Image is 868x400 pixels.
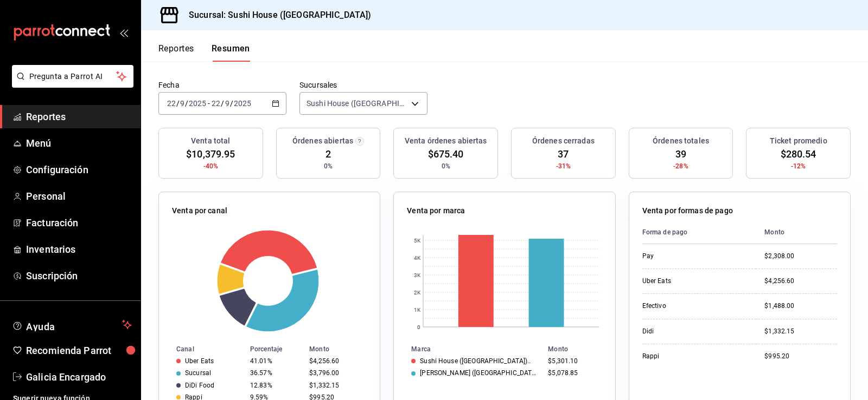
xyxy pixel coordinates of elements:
span: - [208,99,210,108]
div: $995.20 [764,352,837,361]
text: 0 [417,324,420,330]
div: Uber Eats [185,357,214,365]
text: 5K [414,238,421,244]
span: $675.40 [428,147,464,161]
div: Pay [642,252,748,261]
div: Sucursal [185,369,211,377]
div: $1,332.15 [309,382,362,389]
h3: Sucursal: Sushi House ([GEOGRAPHIC_DATA]) [180,9,371,22]
span: 2 [325,147,331,161]
span: Personal [26,189,132,204]
div: $4,256.60 [764,277,837,286]
input: -- [180,99,185,108]
text: 4K [414,255,421,261]
span: Galicia Encargado [26,370,132,384]
div: Didi [642,327,748,336]
text: 1K [414,307,421,313]
div: $1,488.00 [764,301,837,311]
span: -28% [673,161,688,171]
span: Menú [26,136,132,150]
h3: Venta órdenes abiertas [405,135,487,147]
span: Reportes [26,109,132,124]
span: Pregunta a Parrot AI [29,71,117,82]
p: Venta por canal [172,205,227,217]
input: -- [167,99,176,108]
button: Pregunta a Parrot AI [12,65,133,88]
span: / [230,99,233,108]
button: Resumen [212,43,250,62]
div: Rappi [642,352,748,361]
span: 0% [324,161,333,171]
a: Pregunta a Parrot AI [8,78,133,90]
th: Monto [544,343,615,355]
span: Sushi House ([GEOGRAPHIC_DATA]) [307,98,407,109]
span: / [185,99,188,108]
span: -12% [791,161,806,171]
th: Canal [159,343,246,355]
th: Porcentaje [246,343,305,355]
h3: Órdenes abiertas [292,135,353,147]
th: Forma de pago [642,221,756,244]
div: Sushi House ([GEOGRAPHIC_DATA]).. [420,357,531,365]
span: Facturación [26,215,132,230]
h3: Órdenes totales [653,135,709,147]
th: Marca [394,343,544,355]
text: 2K [414,290,421,296]
span: -31% [556,161,571,171]
p: Venta por marca [407,205,465,217]
label: Fecha [158,81,286,89]
div: 41.01% [250,357,301,365]
div: DiDi Food [185,382,214,389]
span: 39 [675,147,686,161]
input: -- [211,99,221,108]
div: $4,256.60 [309,357,362,365]
span: / [176,99,180,108]
span: 0% [442,161,450,171]
div: $1,332.15 [764,327,837,336]
span: Inventarios [26,242,132,257]
text: 3K [414,272,421,278]
input: -- [225,99,230,108]
h3: Venta total [191,135,230,147]
div: $3,796.00 [309,369,362,377]
h3: Órdenes cerradas [532,135,595,147]
div: [PERSON_NAME] ([GEOGRAPHIC_DATA]) [420,369,539,377]
span: -40% [203,161,219,171]
span: Ayuda [26,318,118,331]
span: Configuración [26,162,132,177]
span: / [221,99,224,108]
div: navigation tabs [158,43,250,62]
span: Recomienda Parrot [26,343,132,358]
div: $2,308.00 [764,252,837,261]
div: 36.57% [250,369,301,377]
h3: Ticket promedio [770,135,827,147]
input: ---- [188,99,207,108]
div: 12.83% [250,382,301,389]
span: $10,379.95 [186,147,235,161]
th: Monto [305,343,380,355]
span: Suscripción [26,268,132,283]
span: $280.54 [781,147,816,161]
div: Uber Eats [642,277,748,286]
button: open_drawer_menu [119,28,128,37]
button: Reportes [158,43,194,62]
span: 37 [558,147,569,161]
div: $5,078.85 [548,369,597,377]
th: Monto [756,221,837,244]
div: Efectivo [642,301,748,311]
p: Venta por formas de pago [642,205,733,217]
div: $5,301.10 [548,357,597,365]
label: Sucursales [299,81,427,89]
input: ---- [233,99,252,108]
